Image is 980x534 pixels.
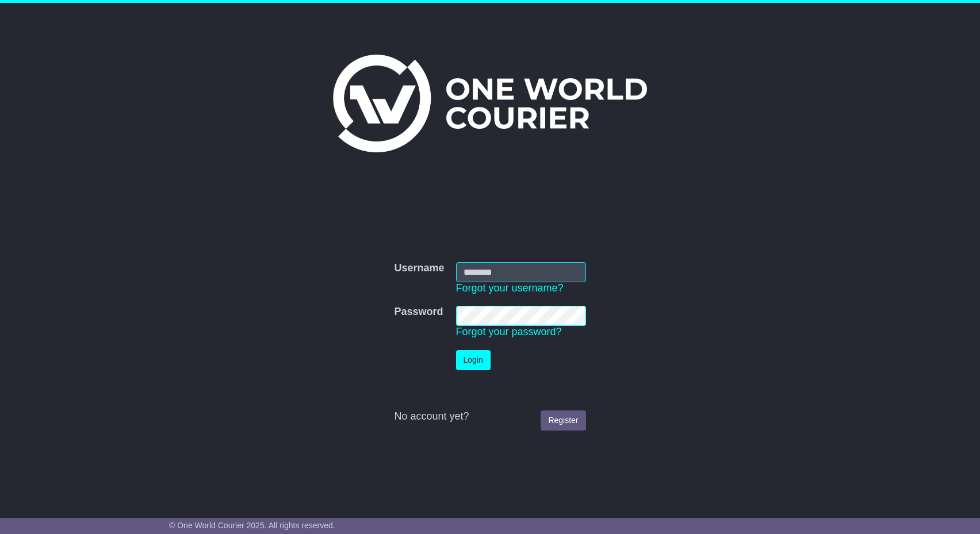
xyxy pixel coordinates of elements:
span: © One World Courier 2025. All rights reserved. [169,521,335,530]
label: Username [394,262,444,275]
div: No account yet? [394,410,585,423]
a: Forgot your username? [456,282,564,294]
a: Forgot your password? [456,326,562,337]
a: Register [541,410,585,431]
img: One World [333,55,647,152]
label: Password [394,306,443,318]
button: Login [456,350,491,370]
